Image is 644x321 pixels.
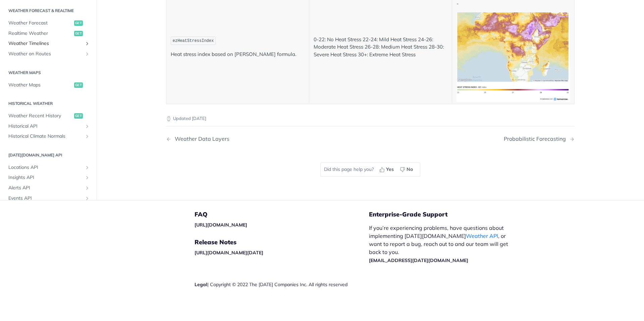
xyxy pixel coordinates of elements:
[5,183,92,193] a: Alerts APIShow subpages for Alerts API
[5,152,92,158] h2: [DATE][DOMAIN_NAME] API
[85,41,90,46] button: Show subpages for Weather Timelines
[195,238,369,246] h5: Release Notes
[85,134,90,139] button: Show subpages for Historical Climate Normals
[320,163,420,177] div: Did this page help you?
[74,20,83,26] span: get
[5,69,92,75] h2: Weather Maps
[195,210,369,218] h5: FAQ
[85,195,90,201] button: Show subpages for Events API
[74,30,83,36] span: get
[5,18,92,28] a: Weather Forecastget
[377,165,397,175] button: Yes
[369,257,468,263] a: [EMAIL_ADDRESS][DATE][DOMAIN_NAME]
[5,49,92,59] a: Weather on RoutesShow subpages for Weather on Routes
[8,174,83,181] span: Insights API
[457,53,570,60] span: Expand image
[8,20,72,26] span: Weather Forecast
[195,281,207,287] a: Legal
[8,30,72,37] span: Realtime Weather
[8,133,83,140] span: Historical Climate Normals
[8,40,83,47] span: Weather Timelines
[5,193,92,203] a: Events APIShow subpages for Events API
[166,115,575,122] p: Updated [DATE]
[5,173,92,183] a: Insights APIShow subpages for Insights API
[5,111,92,121] a: Weather Recent Historyget
[8,81,72,88] span: Weather Maps
[5,121,92,131] a: Historical APIShow subpages for Historical API
[74,113,83,119] span: get
[5,39,92,49] a: Weather TimelinesShow subpages for Weather Timelines
[369,210,526,218] h5: Enterprise-Grade Support
[74,82,83,87] span: get
[369,224,515,264] p: If you’re experiencing problems, have questions about implementing [DATE][DOMAIN_NAME] , or want ...
[5,131,92,141] a: Historical Climate NormalsShow subpages for Historical Climate Normals
[85,175,90,180] button: Show subpages for Insights API
[195,281,369,288] div: | Copyright © 2022 The [DATE] Companies Inc. All rights reserved
[466,233,498,239] a: Weather API
[195,250,263,256] a: [URL][DOMAIN_NAME][DATE]
[397,165,417,175] button: No
[171,136,229,142] div: Weather Data Layers
[504,136,569,142] div: Probabilistic Forecasting
[314,36,447,59] p: 0-22: No Heat Stress 22-24: Mild Heat Stress 24-26: Moderate Heat Stress 26-28: Medium Heat Stres...
[85,51,90,57] button: Show subpages for Weather on Routes
[171,51,305,58] p: Heat stress index based on [PERSON_NAME] formula.
[85,123,90,129] button: Show subpages for Historical API
[8,51,83,57] span: Weather on Routes
[5,162,92,172] a: Locations APIShow subpages for Locations API
[195,222,247,228] a: [URL][DOMAIN_NAME]
[504,136,575,142] a: Next Page: Probabilistic Forecasting
[8,113,72,119] span: Weather Recent History
[407,166,413,173] span: No
[173,39,214,43] span: ezHeatStressIndex
[5,28,92,38] a: Realtime Weatherget
[85,165,90,170] button: Show subpages for Locations API
[166,129,575,149] nav: Pagination Controls
[85,185,90,190] button: Show subpages for Alerts API
[8,123,83,129] span: Historical API
[8,184,83,191] span: Alerts API
[5,8,92,14] h2: Weather Forecast & realtime
[8,164,83,171] span: Locations API
[5,101,92,107] h2: Historical Weather
[166,136,341,142] a: Previous Page: Weather Data Layers
[386,166,394,173] span: Yes
[8,195,83,201] span: Events API
[5,80,92,90] a: Weather Mapsget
